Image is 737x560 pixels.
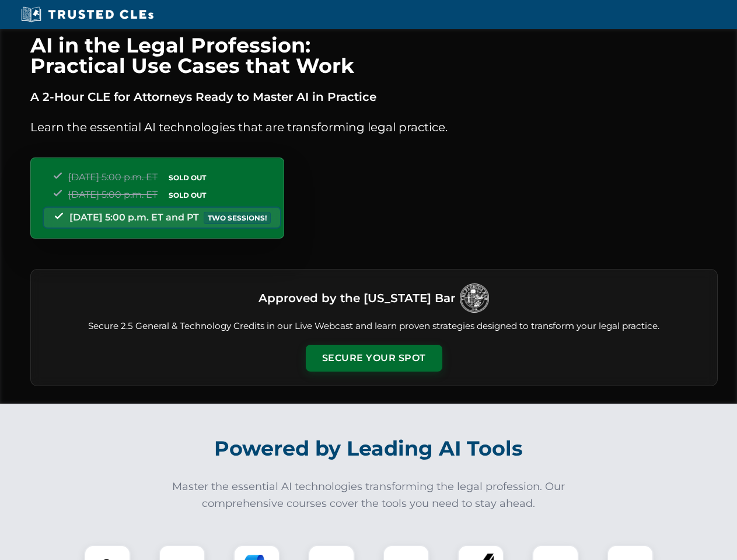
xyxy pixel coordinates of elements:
button: Secure Your Spot [306,345,442,372]
span: [DATE] 5:00 p.m. ET [68,189,158,200]
p: A 2-Hour CLE for Attorneys Ready to Master AI in Practice [30,87,718,106]
span: SOLD OUT [165,189,210,201]
span: [DATE] 5:00 p.m. ET [68,171,158,183]
p: Learn the essential AI technologies that are transforming legal practice. [30,118,718,136]
span: SOLD OUT [165,171,210,184]
img: Trusted CLEs [18,6,157,23]
h2: Powered by Leading AI Tools [46,428,692,469]
h1: AI in the Legal Profession: Practical Use Cases that Work [30,35,718,76]
p: Master the essential AI technologies transforming the legal profession. Our comprehensive courses... [165,478,573,512]
img: Logo [460,283,489,313]
h3: Approved by the [US_STATE] Bar [259,288,455,309]
p: Secure 2.5 General & Technology Credits in our Live Webcast and learn proven strategies designed ... [45,320,703,333]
